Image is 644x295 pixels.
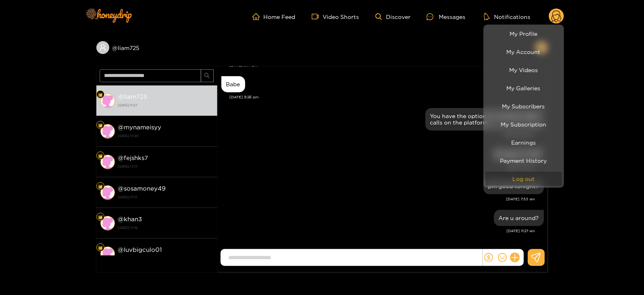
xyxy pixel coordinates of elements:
a: Earnings [486,135,562,150]
button: Log out [486,172,562,186]
a: My Account [486,45,562,59]
a: My Profile [486,27,562,41]
a: Payment History [486,154,562,168]
a: My Videos [486,63,562,77]
a: My Subscription [486,117,562,131]
a: My Subscribers [486,99,562,113]
a: My Galleries [486,81,562,95]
